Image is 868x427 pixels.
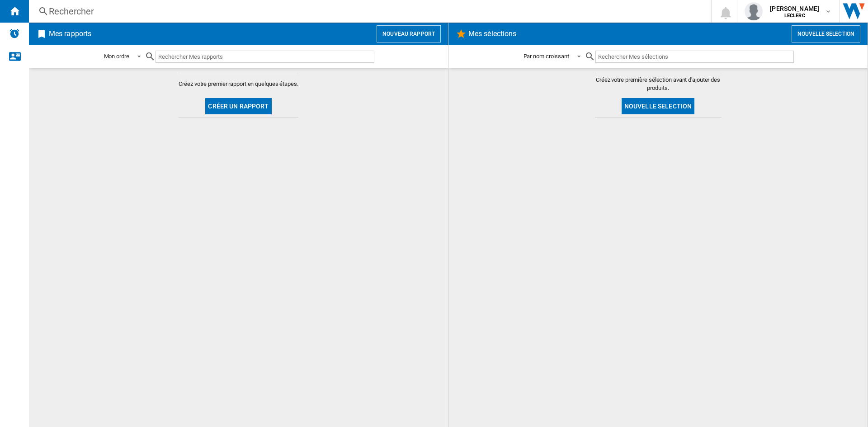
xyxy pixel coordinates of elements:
[49,5,687,18] div: Rechercher
[770,4,819,13] span: [PERSON_NAME]
[377,25,441,42] button: Nouveau rapport
[745,2,763,20] img: profile.jpg
[595,51,794,63] input: Rechercher Mes sélections
[595,76,722,92] span: Créez votre première sélection avant d'ajouter des produits.
[784,13,805,19] b: LECLERC
[205,98,271,114] button: Créer un rapport
[467,25,518,42] h2: Mes sélections
[179,80,298,88] span: Créez votre premier rapport en quelques étapes.
[47,25,93,42] h2: Mes rapports
[792,25,860,42] button: Nouvelle selection
[524,53,569,60] div: Par nom croissant
[9,28,20,39] img: alerts-logo.svg
[622,98,695,114] button: Nouvelle selection
[156,51,374,63] input: Rechercher Mes rapports
[104,53,129,60] div: Mon ordre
